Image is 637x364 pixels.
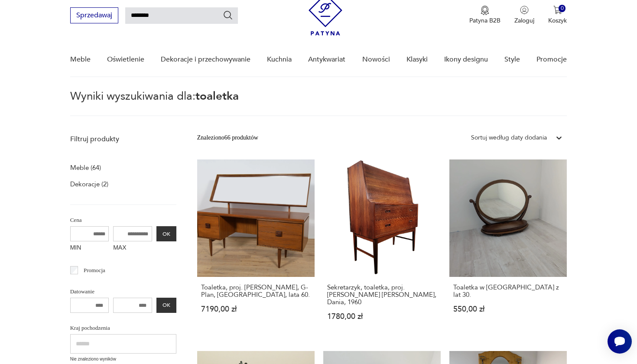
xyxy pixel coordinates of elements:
a: Sekretarzyk, toaletka, proj. Arne Wahl Iversen, Dania, 1960Sekretarzyk, toaletka, proj. [PERSON_N... [323,159,441,337]
p: Filtruj produkty [70,134,176,144]
a: Style [504,43,520,76]
a: Toaletka w mahoniu z lat 30.Toaletka w [GEOGRAPHIC_DATA] z lat 30.550,00 zł [449,159,567,337]
p: Nie znaleziono wyników [70,356,176,363]
img: Ikonka użytkownika [520,6,529,14]
h3: Toaletka w [GEOGRAPHIC_DATA] z lat 30. [453,284,563,299]
p: Zaloguj [514,16,534,25]
a: Ikona medaluPatyna B2B [469,6,500,25]
h3: Toaletka, proj. [PERSON_NAME], G-Plan, [GEOGRAPHIC_DATA], lata 60. [201,284,311,299]
p: Koszyk [548,16,567,25]
button: Sprzedawaj [70,7,118,23]
button: Patyna B2B [469,6,500,25]
iframe: Smartsupp widget button [608,329,632,354]
a: Dekoracje (2) [70,178,108,190]
p: Cena [70,215,176,225]
img: Ikona koszyka [553,6,562,14]
p: Datowanie [70,287,176,296]
p: Patyna B2B [469,16,500,25]
button: OK [156,226,176,241]
h3: Sekretarzyk, toaletka, proj. [PERSON_NAME] [PERSON_NAME], Dania, 1960 [327,284,437,306]
a: Sprzedawaj [70,13,118,19]
label: MIN [70,241,109,255]
img: Ikona medalu [481,6,489,15]
div: 0 [559,5,566,12]
a: Meble (64) [70,162,101,174]
div: Sortuj według daty dodania [471,133,547,143]
p: 7190,00 zł [201,305,311,313]
span: toaletka [195,88,239,104]
a: Ikony designu [444,43,488,76]
a: Kuchnia [267,43,292,76]
a: Toaletka, proj. I. Kofod-Larsen, G-Plan, Wielka Brytania, lata 60.Toaletka, proj. [PERSON_NAME], ... [197,159,315,337]
div: Znaleziono 66 produktów [197,133,258,143]
a: Nowości [362,43,390,76]
a: Antykwariat [308,43,345,76]
p: 550,00 zł [453,305,563,313]
p: Kraj pochodzenia [70,323,176,333]
a: Promocje [536,43,567,76]
p: 1780,00 zł [327,313,437,320]
button: Szukaj [223,10,233,20]
a: Oświetlenie [107,43,144,76]
a: Klasyki [406,43,428,76]
button: 0Koszyk [548,6,567,25]
button: OK [156,298,176,313]
button: Zaloguj [514,6,534,25]
p: Wyniki wyszukiwania dla: [70,91,567,116]
p: Promocja [84,266,105,275]
a: Dekoracje i przechowywanie [161,43,250,76]
a: Meble [70,43,91,76]
label: MAX [113,241,152,255]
